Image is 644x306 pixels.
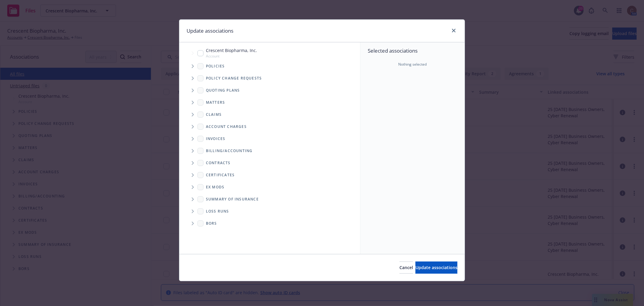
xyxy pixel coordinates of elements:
span: Cancel [399,265,413,270]
span: Account charges [206,125,247,129]
div: Folder Tree Example [179,145,360,229]
span: Policies [206,64,225,68]
span: Matters [206,101,225,104]
span: Ex Mods [206,185,224,189]
span: Account [206,54,257,59]
div: Tree Example [179,46,360,145]
h1: Update associations [187,27,233,35]
span: Certificates [206,173,235,177]
span: Summary of insurance [206,197,259,201]
span: Billing/Accounting [206,149,253,153]
span: Crescent Biopharma, Inc. [206,47,257,54]
span: BORs [206,222,217,225]
span: Loss Runs [206,210,229,213]
span: Selected associations [368,47,457,54]
span: Quoting plans [206,89,240,92]
span: Invoices [206,137,226,141]
a: close [450,27,457,34]
span: Contracts [206,161,231,165]
button: Cancel [399,262,413,274]
span: Nothing selected [399,62,427,67]
span: Update associations [415,265,457,270]
span: Claims [206,113,222,116]
span: Policy change requests [206,76,262,80]
button: Update associations [415,262,457,274]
